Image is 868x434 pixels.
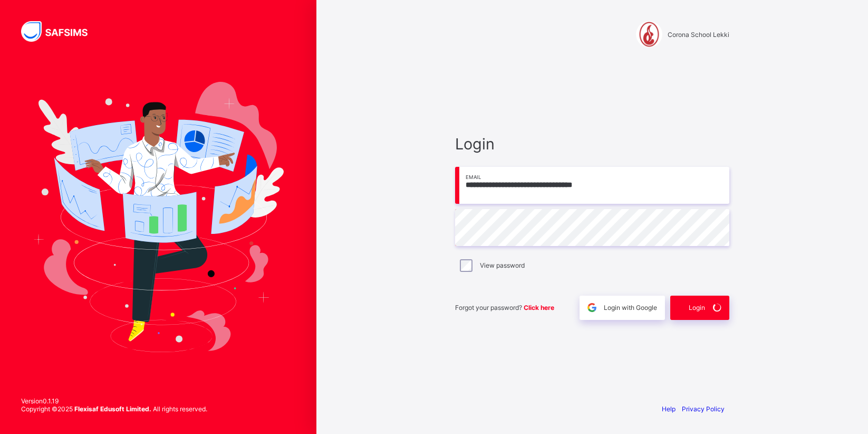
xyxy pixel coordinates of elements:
a: Click here [524,304,554,312]
span: Version 0.1.19 [21,397,207,405]
span: Copyright © 2025 All rights reserved. [21,405,207,413]
img: Hero Image [33,82,284,352]
span: Corona School Lekki [668,31,729,39]
img: SAFSIMS Logo [21,21,100,42]
span: Login with Google [604,304,657,312]
strong: Flexisaf Edusoft Limited. [74,405,151,413]
label: View password [480,261,525,269]
span: Login [689,304,705,312]
span: Login [455,135,729,153]
span: Forgot your password? [455,304,554,312]
a: Help [662,405,676,413]
a: Privacy Policy [682,405,725,413]
img: google.396cfc9801f0270233282035f929180a.svg [586,301,598,314]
